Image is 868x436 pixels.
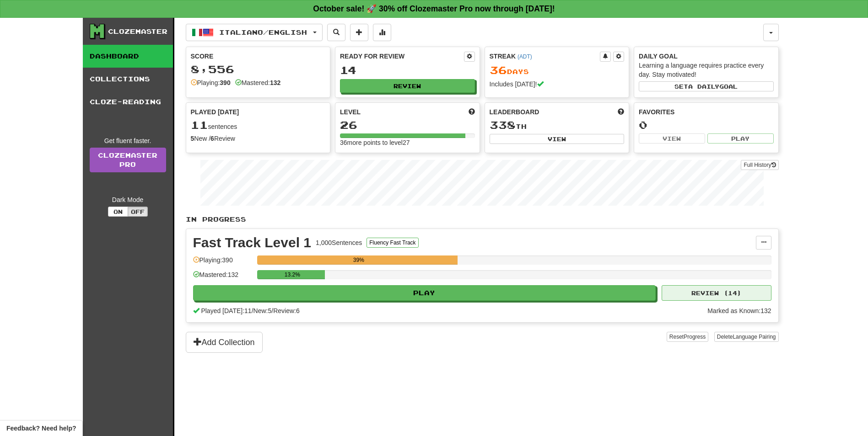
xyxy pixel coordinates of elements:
[639,81,774,91] button: Seta dailygoal
[191,118,208,131] span: 11
[340,119,475,131] div: 26
[741,160,778,170] button: Full History
[367,238,418,248] button: Fluency Fast Track
[186,215,779,224] p: In Progress
[191,119,326,131] div: sentences
[6,424,76,433] span: Open feedback widget
[186,332,263,353] button: Add Collection
[191,52,326,61] div: Score
[191,135,194,142] strong: 5
[186,24,323,41] button: Italiano/English
[340,138,475,147] div: 36 more points to level 27
[219,28,307,36] span: Italiano / English
[191,64,326,75] div: 8,556
[83,45,173,68] a: Dashboard
[639,52,774,61] div: Daily Goal
[193,270,253,285] div: Mastered: 132
[707,133,774,144] button: Play
[253,307,272,314] span: New: 5
[108,207,128,217] button: On
[684,334,706,340] span: Progress
[340,107,361,117] span: Level
[83,68,173,90] a: Collections
[191,134,326,143] div: New / Review
[108,27,167,36] div: Clozemaster
[260,270,325,279] div: 13.2%
[90,148,166,172] a: ClozemasterPro
[639,107,774,117] div: Favorites
[340,79,475,93] button: Review
[316,238,362,247] div: 1,000 Sentences
[220,79,230,86] strong: 390
[707,306,771,315] div: Marked as Known: 132
[313,4,555,13] strong: October sale! 🚀 30% off Clozemaster Pro now through [DATE]!
[667,332,708,342] button: ResetProgress
[639,133,705,144] button: View
[271,307,273,314] span: /
[350,24,368,41] button: Add sentence to collection
[662,285,771,301] button: Review (14)
[273,307,300,314] span: Review: 6
[714,332,779,342] button: DeleteLanguage Pairing
[260,255,458,265] div: 39%
[490,134,625,144] button: View
[490,80,625,89] div: Includes [DATE]!
[235,78,281,87] div: Mastered:
[90,136,166,145] div: Get fluent faster.
[490,52,600,61] div: Streak
[83,90,173,113] a: Cloze-Reading
[128,207,148,217] button: Off
[193,285,656,301] button: Play
[201,307,251,314] span: Played [DATE]: 11
[252,307,253,314] span: /
[193,236,312,250] div: Fast Track Level 1
[490,107,539,117] span: Leaderboard
[210,135,214,142] strong: 6
[340,64,475,76] div: 14
[733,334,776,340] span: Language Pairing
[618,107,624,117] span: This week in points, UTC
[191,107,239,117] span: Played [DATE]
[490,64,507,76] span: 36
[270,79,280,86] strong: 132
[490,119,625,131] div: th
[193,255,253,271] div: Playing: 390
[639,61,774,79] div: Learning a language requires practice every day. Stay motivated!
[340,52,464,61] div: Ready for Review
[639,119,774,131] div: 0
[518,53,532,60] a: (ADT)
[327,24,345,41] button: Search sentences
[688,83,719,90] span: a daily
[90,195,166,204] div: Dark Mode
[191,78,231,87] div: Playing:
[490,118,516,131] span: 338
[490,64,625,76] div: Day s
[469,107,475,117] span: Score more points to level up
[373,24,391,41] button: More stats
